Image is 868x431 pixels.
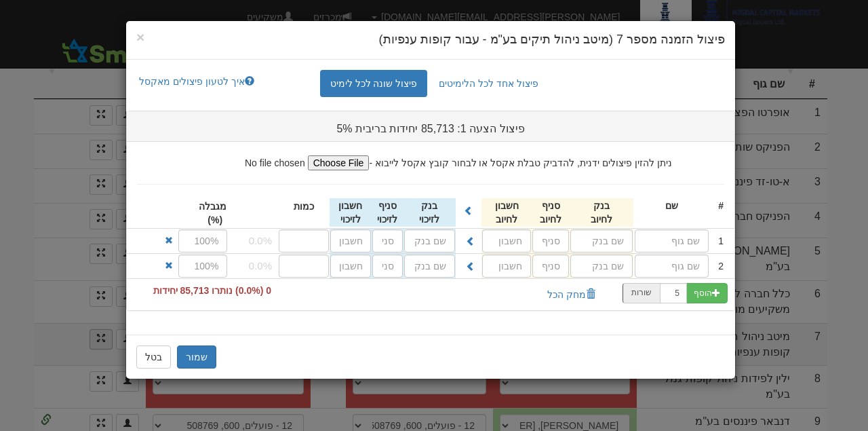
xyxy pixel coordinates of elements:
[482,229,532,252] input: חשבון
[538,283,604,306] button: מחק הכל
[404,229,456,252] input: שם בנק
[403,198,456,227] div: בנק לזיכוי
[177,345,216,369] button: שמור
[249,233,272,248] span: 0.0%
[372,229,403,252] input: סניף
[709,198,724,213] div: #
[127,142,734,170] div: ניתן להזין פיצולים ידנית, להדביק טבלת אקסל או לבחור קובץ אקסל לייבוא -
[635,229,709,252] input: שם גוף
[136,29,144,45] span: ×
[429,70,549,97] a: פיצול אחד לכל הלימיטים
[146,280,278,301] span: 0 (0.0%) נותרו 85,713 יחידות
[709,233,724,248] div: 1
[372,198,403,227] div: סניף לזיכוי
[570,255,632,278] input: שם בנק
[330,198,372,227] div: חשבון לזיכוי
[203,199,227,227] div: מגבלה (%)
[178,229,228,252] input: 100%
[709,259,724,274] div: 2
[130,70,263,93] a: איך לטעון פיצולים מאקסל
[532,198,570,227] div: סניף לחיוב
[289,123,572,135] h3: פיצול הצעה 1: 85,713 יחידות בריבית 5%
[249,259,272,273] span: 0.0%
[570,229,632,252] input: שם בנק
[482,255,532,278] input: חשבון
[570,198,633,227] div: בנק לחיוב
[379,33,725,46] span: פיצול הזמנה מספר 7 (מיטב ניהול תיקים בע"מ - עבור קופות ענפיות)
[136,345,171,369] button: בטל
[330,229,371,252] input: חשבון
[279,199,329,214] div: כמות
[532,255,569,278] input: סניף
[404,255,456,278] input: שם בנק
[136,30,144,44] button: Close
[634,198,709,213] div: שם
[481,198,532,227] div: חשבון לחיוב
[320,70,428,97] a: פיצול שונה לכל לימיט
[631,288,652,297] small: שורות
[330,255,371,278] input: חשבון
[532,229,569,252] input: סניף
[635,255,709,278] input: שם גוף
[372,255,403,278] input: סניף
[686,283,728,303] button: הוסף
[178,255,228,278] input: 100%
